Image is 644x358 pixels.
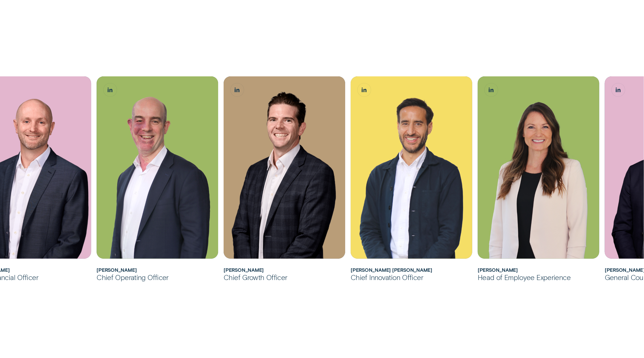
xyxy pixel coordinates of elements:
div: James Goodwin, Chief Growth Officer [224,76,345,259]
div: Álvaro Carpio Colón, Chief Innovation Officer [351,76,472,259]
div: Sam Harding, Chief Operating Officer [97,76,218,259]
img: Sam Harding [97,76,218,259]
h2: James Goodwin [224,267,345,273]
a: David King, General Counsel & Company Secretary LinkedIn button [612,83,625,97]
div: Chief Innovation Officer [351,273,472,282]
a: Kate Renner, Head of Employee Experience LinkedIn button [485,83,498,97]
h2: Kate Renner [478,267,599,273]
h2: Álvaro Carpio Colón [351,267,472,273]
img: Kate Renner [478,76,599,259]
div: Kate Renner, Head of Employee Experience [478,76,599,259]
a: Álvaro Carpio Colón, Chief Innovation Officer LinkedIn button [358,83,371,97]
div: Chief Growth Officer [224,273,345,282]
div: Head of Employee Experience [478,273,599,282]
a: Sam Harding, Chief Operating Officer LinkedIn button [103,83,117,97]
img: Álvaro Carpio Colón [351,76,472,259]
h2: Sam Harding [97,267,218,273]
img: James Goodwin [224,76,345,259]
div: Chief Operating Officer [97,273,218,282]
a: James Goodwin, Chief Growth Officer LinkedIn button [230,83,244,97]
